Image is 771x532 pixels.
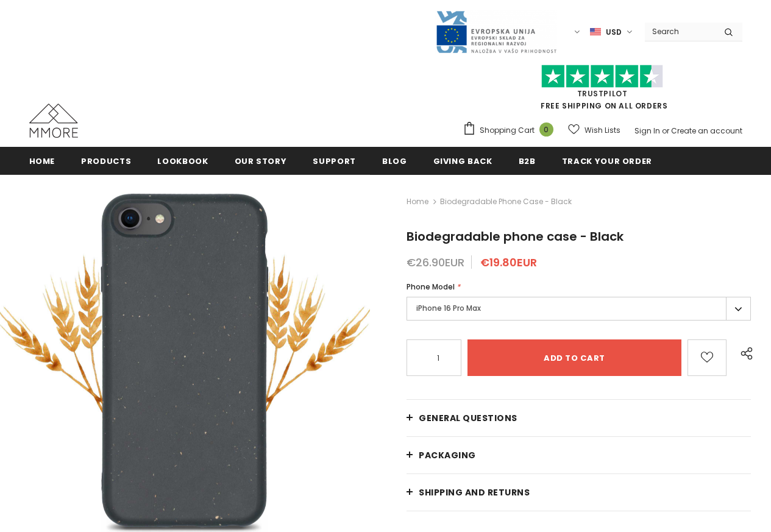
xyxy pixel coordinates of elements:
[480,255,537,270] span: €19.80EUR
[407,297,751,321] label: iPhone 16 Pro Max
[382,155,407,167] span: Blog
[407,437,751,473] a: PACKAGING
[419,486,530,498] span: Shipping and returns
[463,70,742,111] span: FREE SHIPPING ON ALL ORDERS
[440,194,572,209] span: Biodegradable phone case - Black
[29,147,55,174] a: Home
[433,155,492,167] span: Giving back
[407,282,455,292] span: Phone Model
[407,228,624,245] span: Biodegradable phone case - Black
[81,147,131,174] a: Products
[235,155,287,167] span: Our Story
[382,147,407,174] a: Blog
[435,26,557,37] a: Javni Razpis
[519,147,536,174] a: B2B
[313,155,356,167] span: support
[539,122,553,137] span: 0
[81,155,131,167] span: Products
[480,124,535,137] span: Shopping Cart
[29,104,78,138] img: MMORE Cases
[407,400,751,436] a: General Questions
[407,255,464,270] span: €26.90EUR
[157,147,208,174] a: Lookbook
[541,65,663,88] img: Trust Pilot Stars
[577,88,628,99] a: Trustpilot
[562,155,652,167] span: Track your order
[157,155,208,167] span: Lookbook
[634,126,660,136] a: Sign In
[419,449,476,461] span: PACKAGING
[467,339,681,376] input: Add to cart
[29,155,55,167] span: Home
[433,147,492,174] a: Giving back
[519,155,536,167] span: B2B
[407,474,751,511] a: Shipping and returns
[645,23,715,40] input: Search Site
[590,27,601,37] img: USD
[671,126,742,136] a: Create an account
[562,147,652,174] a: Track your order
[463,121,560,140] a: Shopping Cart 0
[568,119,620,141] a: Wish Lists
[435,10,557,54] img: Javni Razpis
[662,126,669,136] span: or
[313,147,356,174] a: support
[235,147,287,174] a: Our Story
[407,194,428,209] a: Home
[606,26,622,38] span: USD
[584,124,620,137] span: Wish Lists
[419,412,517,424] span: General Questions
